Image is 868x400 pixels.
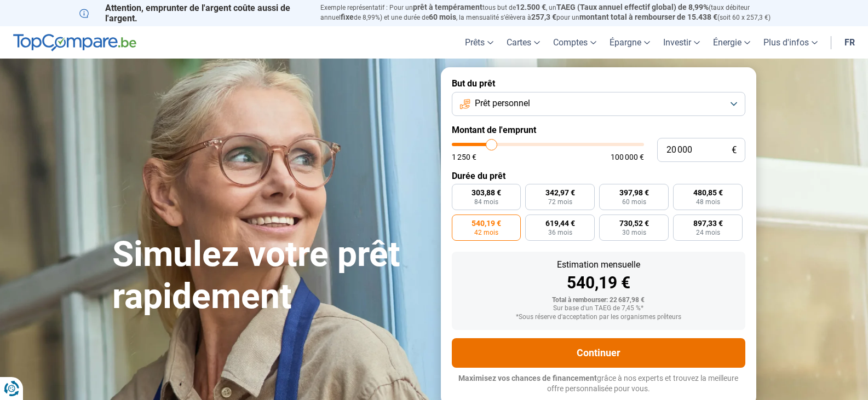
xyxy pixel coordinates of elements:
[693,219,723,227] span: 897,33 €
[341,13,354,21] span: fixe
[79,3,307,24] p: Attention, emprunter de l'argent coûte aussi de l'argent.
[622,199,646,205] span: 60 mois
[548,229,572,236] span: 36 mois
[452,153,476,161] span: 1 250 €
[461,305,737,312] div: Sur base d'un TAEG de 7,45 %*
[452,171,745,181] label: Durée du prêt
[461,260,737,269] div: Estimation mensuelle
[531,13,556,21] span: 257,3 €
[429,13,456,21] span: 60 mois
[452,373,745,395] p: grâce à nos experts et trouvez la meilleure offre personnalisée pour vous.
[693,189,723,196] span: 480,85 €
[611,153,644,161] span: 100 000 €
[461,297,737,304] div: Total à rembourser: 22 687,98 €
[603,26,657,59] a: Épargne
[112,234,428,318] h1: Simulez votre prêt rapidement
[622,229,646,236] span: 30 mois
[579,13,717,21] span: montant total à rembourser de 15.438 €
[545,189,575,196] span: 342,97 €
[320,3,789,22] p: Exemple représentatif : Pour un tous but de , un (taux débiteur annuel de 8,99%) et une durée de ...
[458,26,500,59] a: Prêts
[413,3,482,11] span: prêt à tempérament
[556,3,709,11] span: TAEG (Taux annuel effectif global) de 8,99%
[696,199,720,205] span: 48 mois
[472,219,501,227] span: 540,19 €
[475,97,530,109] span: Prêt personnel
[545,219,575,227] span: 619,44 €
[461,314,737,321] div: *Sous réserve d'acceptation par les organismes prêteurs
[706,26,757,59] a: Énergie
[458,374,597,382] span: Maximisez vos chances de financement
[548,199,572,205] span: 72 mois
[732,146,737,155] span: €
[474,199,498,205] span: 84 mois
[13,34,136,51] img: TopCompare
[619,189,649,196] span: 397,98 €
[657,26,706,59] a: Investir
[516,3,546,11] span: 12.500 €
[619,219,649,227] span: 730,52 €
[461,275,737,291] div: 540,19 €
[452,78,745,89] label: But du prêt
[452,338,745,368] button: Continuer
[500,26,547,59] a: Cartes
[838,26,861,59] a: fr
[452,125,745,135] label: Montant de l'emprunt
[472,189,501,196] span: 303,88 €
[474,229,498,236] span: 42 mois
[757,26,824,59] a: Plus d'infos
[452,92,745,116] button: Prêt personnel
[696,229,720,236] span: 24 mois
[547,26,603,59] a: Comptes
